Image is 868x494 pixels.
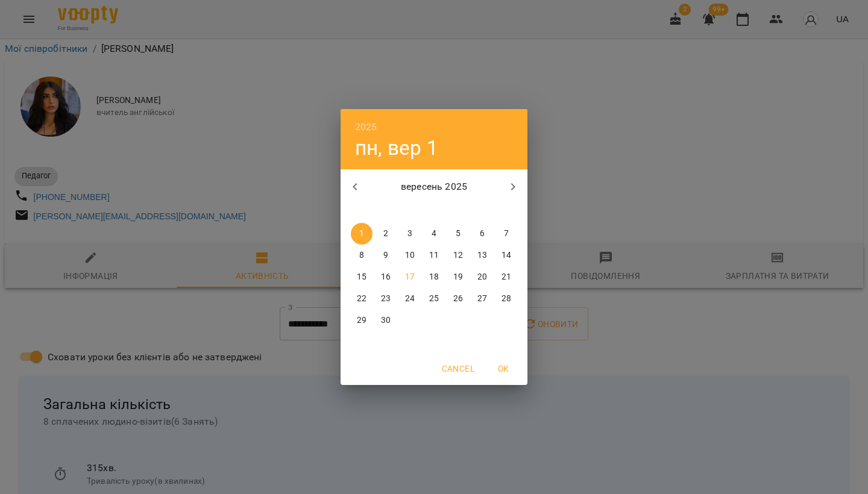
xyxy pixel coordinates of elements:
p: 8 [359,249,364,261]
button: 5 [447,223,469,245]
span: сб [471,205,493,217]
button: 14 [495,245,517,266]
button: 18 [423,266,445,288]
p: 14 [502,249,511,261]
p: 4 [432,228,436,240]
button: Cancel [437,358,479,380]
button: 27 [471,288,493,310]
button: 1 [351,223,373,245]
p: 5 [456,228,461,240]
button: 12 [447,245,469,266]
button: 15 [351,266,373,288]
button: пн, вер 1 [355,136,438,160]
span: OK [489,361,518,376]
p: 3 [407,228,412,240]
button: 26 [447,288,469,310]
button: 4 [423,223,445,245]
span: нд [495,205,517,217]
p: 19 [453,271,463,283]
button: 11 [423,245,445,266]
p: 1 [359,228,364,240]
p: 25 [429,293,439,305]
button: 6 [471,223,493,245]
button: 9 [375,245,397,266]
button: 2025 [355,119,377,136]
button: 3 [399,223,421,245]
p: 6 [480,228,485,240]
span: Cancel [442,361,474,376]
p: 20 [477,271,487,283]
span: ср [399,205,421,217]
button: 29 [351,310,373,331]
p: 21 [502,271,511,283]
button: 13 [471,245,493,266]
button: 30 [375,310,397,331]
p: 7 [504,228,509,240]
p: 29 [357,314,366,327]
button: OK [484,358,523,380]
button: 25 [423,288,445,310]
p: 15 [357,271,366,283]
p: 16 [381,271,391,283]
p: 22 [357,293,366,305]
p: 18 [429,271,439,283]
button: 10 [399,245,421,266]
button: 23 [375,288,397,310]
p: вересень 2025 [370,180,499,194]
button: 7 [495,223,517,245]
p: 11 [429,249,439,261]
p: 27 [477,293,487,305]
button: 28 [495,288,517,310]
span: пн [351,205,373,217]
p: 30 [381,314,391,327]
button: 24 [399,288,421,310]
p: 13 [477,249,487,261]
button: 19 [447,266,469,288]
span: чт [423,205,445,217]
p: 24 [405,293,415,305]
p: 10 [405,249,415,261]
button: 17 [399,266,421,288]
p: 23 [381,293,391,305]
span: пт [447,205,469,217]
button: 2 [375,223,397,245]
button: 8 [351,245,373,266]
p: 26 [453,293,463,305]
p: 12 [453,249,463,261]
p: 2 [383,228,388,240]
button: 16 [375,266,397,288]
p: 9 [383,249,388,261]
p: 28 [502,293,511,305]
button: 22 [351,288,373,310]
span: вт [375,205,397,217]
button: 20 [471,266,493,288]
button: 21 [495,266,517,288]
p: 17 [405,271,415,283]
